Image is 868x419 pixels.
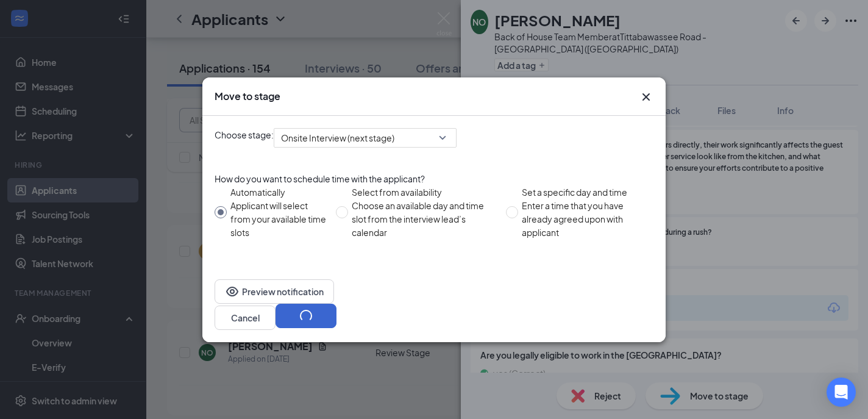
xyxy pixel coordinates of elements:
div: Automatically [230,185,326,199]
div: Applicant will select from your available time slots [230,199,326,239]
h3: Move to stage [215,90,280,103]
button: Cancel [215,306,276,330]
div: Choose an available day and time slot from the interview lead’s calendar [352,199,496,239]
div: Select from availability [352,185,496,199]
button: Close [639,90,653,104]
button: EyePreview notification [215,279,334,304]
div: Set a specific day and time [522,185,644,199]
span: Onsite Interview (next stage) [281,129,394,147]
span: Choose stage: [215,128,274,148]
svg: Eye [225,284,240,299]
div: How do you want to schedule time with the applicant? [215,172,653,185]
div: Open Intercom Messenger [827,378,856,407]
div: Enter a time that you have already agreed upon with applicant [522,199,644,239]
svg: Cross [639,90,653,104]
